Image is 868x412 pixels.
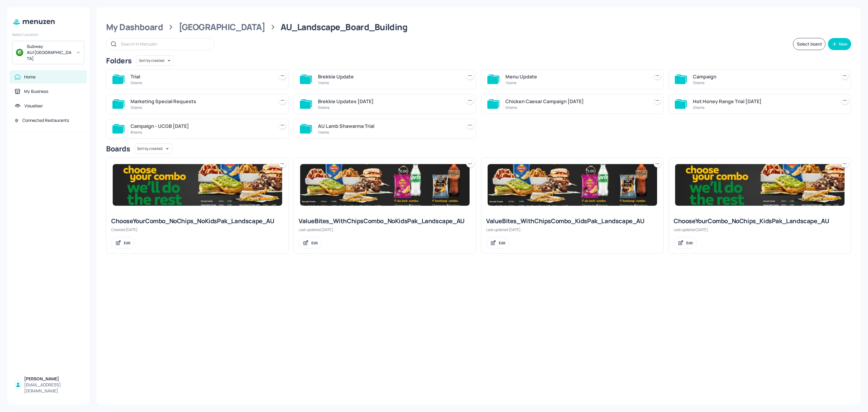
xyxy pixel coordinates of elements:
button: Select board [793,38,826,50]
div: Hot Honey Range Trial [DATE] [693,98,834,105]
div: ChooseYourCombo_NoChips_KidsPak_Landscape_AU [674,217,846,225]
div: Edit [124,240,131,246]
div: Sort by created [135,143,172,155]
div: 3 items [693,80,834,85]
div: [EMAIL_ADDRESS][DOMAIN_NAME] [24,382,82,394]
img: 2025-03-05-1741140906389y9ao5vmqtjk.jpeg [113,164,282,206]
div: 2 items [131,105,272,110]
div: 8 items [131,130,272,135]
div: Folders [106,56,132,65]
div: Edit [499,240,505,246]
div: Connected Restaurants [22,117,69,123]
div: ChooseYourCombo_NoChips_NoKidsPak_Landscape_AU [111,217,284,225]
div: [GEOGRAPHIC_DATA] [179,22,265,33]
div: 5 items [318,105,459,110]
div: New [839,42,848,46]
div: AU_Landscape_Board_Building [281,22,407,33]
div: 2 items [693,105,834,110]
div: [PERSON_NAME] [24,376,82,382]
div: Campaign [693,73,834,80]
div: Campaign - UCGB [DATE] [131,122,272,130]
div: 1 items [505,80,646,85]
div: 0 items [131,80,272,85]
img: 2025-07-14-1752473805400kqv07lorw2.jpeg [488,164,657,206]
div: Created [DATE]. [111,227,284,232]
div: Select Location [12,32,84,37]
div: AU Lamb Shawarma Trial [318,122,459,130]
img: avatar [16,49,23,56]
div: Sort by created [137,55,174,67]
div: 1 items [318,130,459,135]
div: Edit [311,240,318,246]
div: Visualiser [24,103,43,109]
div: ValueBites_WithChipsCombo_KidsPak_Landscape_AU [486,217,659,225]
div: Home [24,74,36,80]
div: ValueBites_WithChipsCombo_NoKidsPak_Landscape_AU [299,217,471,225]
div: Trial [131,73,272,80]
input: Search in Menuzen [121,40,208,48]
div: Boards [106,144,130,154]
div: My Dashboard [106,22,163,33]
div: My Business [24,88,48,94]
div: 1 items [318,80,459,85]
div: Brekkie Updates [DATE] [318,98,459,105]
div: Brekkie Update [318,73,459,80]
div: Chicken Caesar Campaign [DATE] [505,98,646,105]
div: Last updated [DATE]. [674,227,846,232]
img: 2025-07-10-17521107088203kx35vaunet.jpeg [300,164,470,206]
div: Last updated [DATE]. [299,227,471,232]
div: Marketing Special Requests [131,98,272,105]
div: Last updated [DATE]. [486,227,659,232]
div: Edit [686,240,693,246]
div: 0 items [505,105,646,110]
img: 2025-03-05-1741140906389y9ao5vmqtjk.jpeg [675,164,844,206]
button: New [828,38,851,50]
div: Menu Update [505,73,646,80]
div: Subway AU/[GEOGRAPHIC_DATA] [27,43,72,62]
